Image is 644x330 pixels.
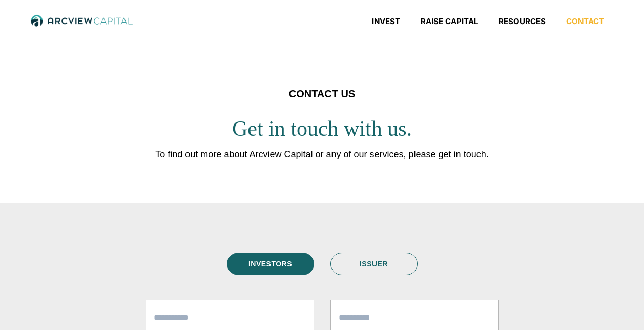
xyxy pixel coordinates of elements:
[488,16,556,27] a: Resources
[410,16,488,27] a: Raise Capital
[10,85,634,103] h4: CONTACT US
[362,16,410,27] a: Invest
[556,16,614,27] a: Contact
[227,253,314,275] a: INVESTORS
[330,253,418,275] a: ISSUER
[10,147,634,163] p: To find out more about Arcview Capital or any of our services, please get in touch.
[10,115,634,142] h2: Get in touch with us.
